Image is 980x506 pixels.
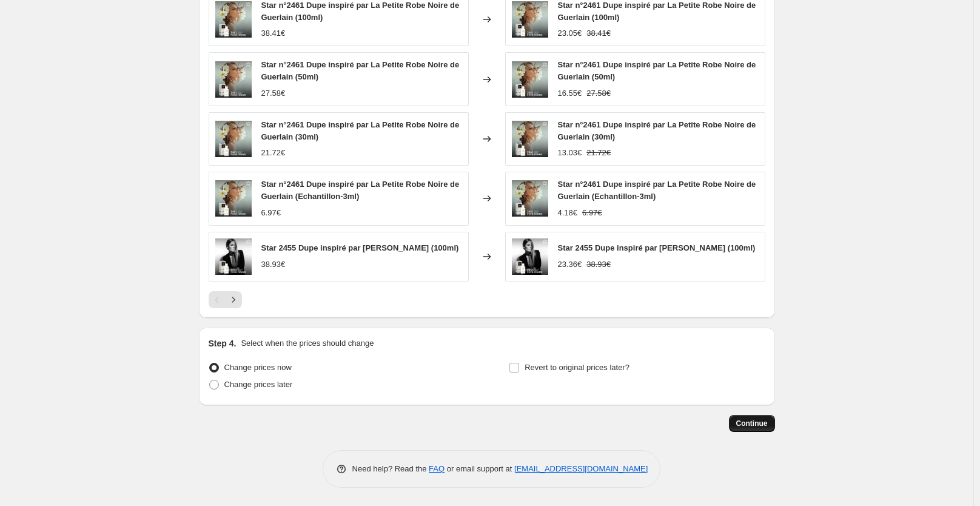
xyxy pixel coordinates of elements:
p: Select when the prices should change [241,337,374,349]
span: Revert to original prices later? [525,363,629,372]
strike: 38.93€ [586,258,611,271]
img: parfums-dupes-6491362_80x.jpg [215,238,252,275]
nav: Pagination [209,291,242,308]
button: Next [225,291,242,308]
img: parfums-dupes-8235209_80x.jpg [215,61,252,98]
a: FAQ [429,464,445,473]
div: 4.18€ [558,207,578,219]
div: 16.55€ [558,87,582,100]
div: 27.58€ [261,87,286,100]
span: Star n°2461 Dupe inspiré par La Petite Robe Noire de Guerlain (30ml) [558,120,756,141]
div: 38.41€ [261,27,286,39]
a: [EMAIL_ADDRESS][DOMAIN_NAME] [514,464,648,473]
img: parfums-dupes-8235209_80x.jpg [215,180,252,217]
span: or email support at [445,464,514,473]
strike: 6.97€ [582,207,602,219]
img: parfums-dupes-8235209_80x.jpg [215,1,252,38]
button: Continue [729,415,775,432]
span: Star n°2461 Dupe inspiré par La Petite Robe Noire de Guerlain (30ml) [261,120,460,141]
img: parfums-dupes-8235209_80x.jpg [512,61,548,98]
span: Star 2455 Dupe inspiré par [PERSON_NAME] (100ml) [261,243,459,252]
div: 6.97€ [261,207,281,219]
span: Star n°2461 Dupe inspiré par La Petite Robe Noire de Guerlain (Echantillon-3ml) [558,180,756,201]
strike: 27.58€ [586,87,611,100]
img: parfums-dupes-8235209_80x.jpg [512,121,548,157]
img: parfums-dupes-6491362_80x.jpg [512,238,548,275]
span: Continue [736,419,768,428]
div: 38.93€ [261,258,286,271]
div: 13.03€ [558,147,582,159]
span: Star n°2461 Dupe inspiré par La Petite Robe Noire de Guerlain (100ml) [558,1,756,22]
strike: 21.72€ [586,147,611,159]
span: Change prices later [224,380,293,389]
img: parfums-dupes-8235209_80x.jpg [215,121,252,157]
div: 21.72€ [261,147,286,159]
h2: Step 4. [209,337,237,349]
span: Star n°2461 Dupe inspiré par La Petite Robe Noire de Guerlain (50ml) [558,60,756,81]
div: 23.36€ [558,258,582,271]
span: Star n°2461 Dupe inspiré par La Petite Robe Noire de Guerlain (100ml) [261,1,460,22]
img: parfums-dupes-8235209_80x.jpg [512,180,548,217]
strike: 38.41€ [586,27,611,39]
span: Need help? Read the [352,464,429,473]
span: Star n°2461 Dupe inspiré par La Petite Robe Noire de Guerlain (50ml) [261,60,460,81]
span: Star 2455 Dupe inspiré par [PERSON_NAME] (100ml) [558,243,756,252]
img: parfums-dupes-8235209_80x.jpg [512,1,548,38]
div: 23.05€ [558,27,582,39]
span: Change prices now [224,363,292,372]
span: Star n°2461 Dupe inspiré par La Petite Robe Noire de Guerlain (Echantillon-3ml) [261,180,460,201]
